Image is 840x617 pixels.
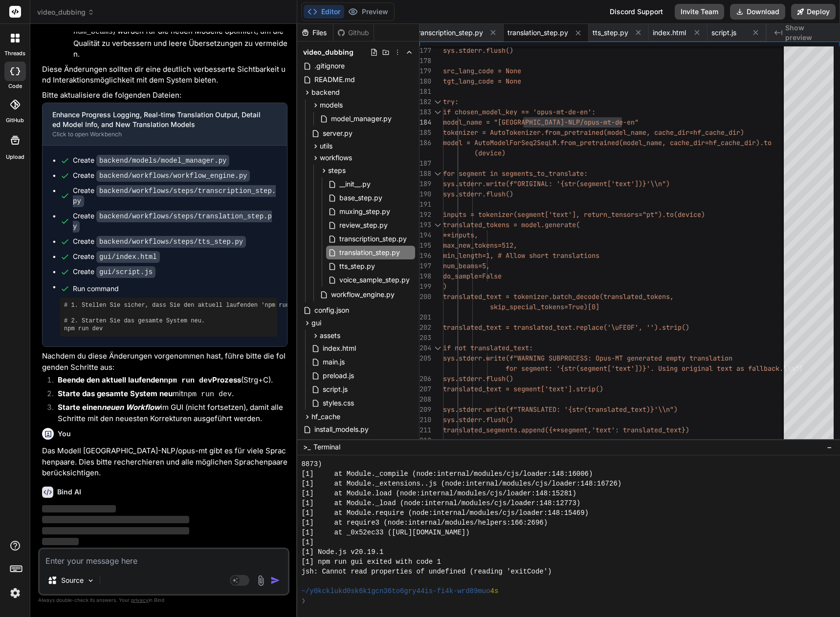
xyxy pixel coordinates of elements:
[73,28,113,36] code: num_beams
[338,219,389,231] span: review_step.py
[338,247,401,258] span: translation_step.py
[604,4,669,20] div: Discord Support
[420,394,430,404] div: 208
[490,586,499,596] span: 4s
[58,389,173,398] strong: Starte das gesamte System neu
[338,206,391,217] span: muxing_step.py
[420,404,430,415] div: 209
[73,267,155,277] div: Create
[592,292,674,301] span: de(translated_tokens,
[420,251,430,261] div: 196
[443,190,513,198] span: sys.stderr.flush()
[73,252,160,262] div: Create
[42,505,116,512] span: ‌
[73,14,287,60] li: Die Generierungsparameter ( , , ) wurden für die neuen Modelle optimiert, um die Qualität zu verb...
[827,442,832,452] span: −
[443,169,588,178] span: for segment in segments_to_translate:
[443,261,490,270] span: num_beams=5,
[183,390,232,399] code: npm run dev
[416,28,483,38] span: transcription_step.py
[431,220,444,230] div: Click to collapse the range.
[593,28,628,38] span: tts_step.py
[301,479,621,489] span: [1] at Module._extensions..js (node:internal/modules/cjs/loader:148:16726)
[6,116,24,125] label: GitHub
[313,304,350,316] span: config.json
[344,5,392,19] button: Preview
[255,575,266,586] img: attachment
[443,292,592,301] span: translated_text = tokenizer.batch_deco
[338,178,372,190] span: __init__.py
[313,424,370,435] span: install_models.py
[311,318,321,328] span: gui
[73,185,276,207] code: backend/workflows/steps/transcription_step.py
[443,66,521,75] span: src_lang_code = None
[301,528,469,537] span: [1] at _0x52ec33 ([URL][DOMAIN_NAME])
[6,153,24,161] label: Upload
[42,446,287,479] p: Das Modell [GEOGRAPHIC_DATA]-NLP/opus-mt gibt es für viele Sprachenpaare. Dies bitte recherchiere...
[420,117,430,128] div: 184
[322,383,349,395] span: script.js
[131,597,149,603] span: privacy
[420,128,430,138] div: 185
[58,375,241,384] strong: Beende den aktuell laufenden Prozess
[96,251,160,263] code: gui/index.html
[443,128,607,137] span: tokenizer = AutoTokenizer.from_pretrained(
[420,158,430,169] div: 187
[443,118,639,127] span: model_name = "[GEOGRAPHIC_DATA]-NLP/opus-mt-de-en"
[42,64,287,86] p: Diese Änderungen sollten dir eine deutlich verbesserte Sichtbarkeit und Interaktionsmöglichkeit m...
[164,377,212,385] code: npm run dev
[303,442,310,452] span: >_
[73,155,229,166] div: Create
[42,538,79,545] span: ‌
[52,110,262,129] div: Enhance Progress Logging, Real-time Translation Output, Detailed Model Info, and New Translation ...
[42,516,189,523] span: ‌
[490,302,599,311] span: skip_special_tokens=True)[0]
[420,415,430,425] div: 210
[42,90,287,101] p: Bitte aktualisiere die folgenden Dateien:
[420,240,430,251] div: 195
[4,49,25,58] label: threads
[313,60,346,72] span: .gitignore
[420,220,430,230] div: 193
[420,271,430,281] div: 198
[420,97,430,107] div: 182
[50,388,287,402] li: mit .
[576,354,732,362] span: ESS: Opus-MT generated empty translation
[420,343,430,353] div: 204
[43,103,271,145] button: Enhance Progress Logging, Real-time Translation Output, Detailed Model Info, and New Translation ...
[301,547,383,557] span: [1] Node.js v20.19.1
[297,28,333,38] div: Files
[57,487,81,497] h6: Bind AI
[607,138,772,147] span: ned(model_name, cache_dir=hf_cache_dir).to
[38,596,289,605] p: Always double-check its answers. Your in Bind
[338,274,411,286] span: voice_sample_step.py
[443,107,596,116] span: if chosen_model_key == 'opus-mt-de-en':
[301,596,306,606] span: ❯
[301,459,322,469] span: 8873)
[420,281,430,292] div: 199
[301,567,552,576] span: jsh: Cannot read properties of undefined (reading 'exitCode')
[61,575,84,585] p: Source
[508,28,568,38] span: translation_step.py
[420,169,430,179] div: 188
[301,498,580,508] span: [1] at Module._load (node:internal/modules/cjs/loader:148:12773)
[313,74,356,85] span: README.md
[73,211,277,232] div: Create
[592,323,689,332] span: ace('\uFE0F', '').strip()
[320,331,340,340] span: assets
[420,384,430,394] div: 207
[420,292,430,302] div: 200
[711,28,736,38] span: script.js
[96,170,250,182] code: backend/workflows/workflow_engine.py
[701,364,803,373] span: nal text as fallback.\\n")
[330,289,396,300] span: workflow_engine.py
[431,107,444,117] div: Click to collapse the range.
[338,192,383,204] span: base_step.py
[7,585,23,601] img: settings
[52,130,262,138] div: Click to open Workbench
[102,403,160,412] em: neuen Workflow
[42,527,189,534] span: ‌
[301,518,548,528] span: [1] at require3 (node:internal/modules/helpers:166:2696)
[420,261,430,271] div: 197
[320,141,332,151] span: utils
